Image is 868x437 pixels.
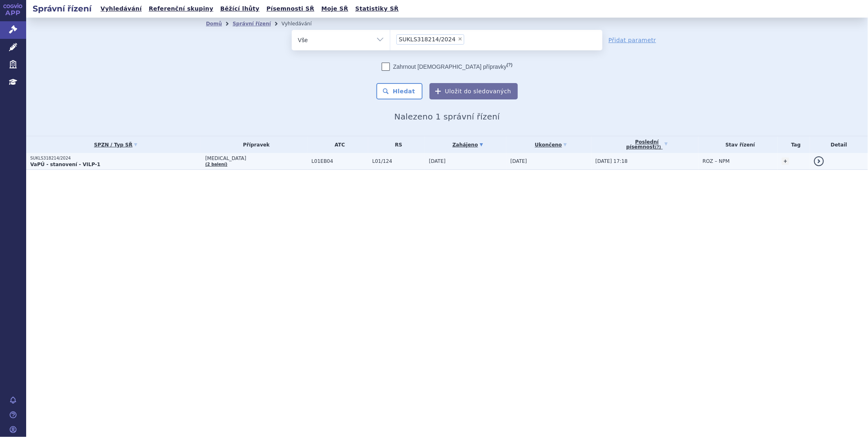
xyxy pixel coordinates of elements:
a: Domů [206,21,222,27]
span: [DATE] [429,158,446,164]
a: Zahájeno [429,139,506,151]
span: SUKLS318214/2024 [399,36,456,42]
a: Statistiky SŘ [353,3,401,14]
h2: Správní řízení [26,3,98,14]
a: Poslednípísemnost(?) [595,136,698,153]
a: Ukončeno [510,139,591,151]
p: SUKLS318214/2024 [30,155,201,161]
a: Správní řízení [233,21,271,27]
a: + [782,158,789,165]
a: Přidat parametr [608,36,656,44]
a: Běžící lhůty [218,3,262,14]
a: Písemnosti SŘ [264,3,317,14]
label: Zahrnout [DEMOGRAPHIC_DATA] přípravky [382,63,512,71]
strong: VaPÚ - stanovení - VILP-1 [30,162,101,167]
span: L01/124 [372,158,425,164]
a: Referenční skupiny [146,3,216,14]
th: RS [368,136,425,153]
button: Hledat [376,83,423,99]
span: [DATE] 17:18 [595,158,628,164]
span: [DATE] [510,158,527,164]
th: Stav řízení [698,136,778,153]
a: (2 balení) [205,162,227,167]
span: Nalezeno 1 správní řízení [394,112,500,122]
abbr: (?) [655,145,661,150]
th: Tag [778,136,810,153]
li: Vyhledávání [282,18,322,30]
span: × [458,36,463,41]
abbr: (?) [507,62,512,68]
span: [MEDICAL_DATA] [205,155,307,161]
a: detail [814,156,824,166]
span: ROZ – NPM [702,158,729,164]
button: Uložit do sledovaných [430,83,518,99]
span: L01EB04 [311,158,368,164]
a: Vyhledávání [98,3,144,14]
th: Přípravek [201,136,307,153]
a: SPZN / Typ SŘ [30,139,201,151]
a: Moje SŘ [319,3,351,14]
th: ATC [307,136,368,153]
th: Detail [810,136,868,153]
input: SUKLS318214/2024 [467,34,471,44]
